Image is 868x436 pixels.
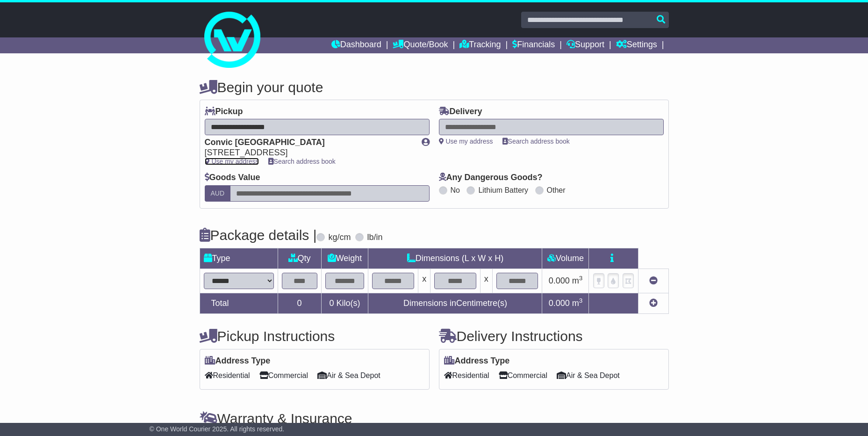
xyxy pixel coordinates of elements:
span: m [572,298,583,308]
td: Dimensions (L x W x H) [368,248,542,269]
a: Search address book [268,158,336,165]
sup: 3 [579,297,583,304]
span: 0 [329,298,334,308]
label: Other [547,186,566,195]
a: Use my address [439,138,493,145]
label: Goods Value [205,173,260,183]
span: Commercial [499,368,547,383]
span: © One World Courier 2025. All rights reserved. [150,425,285,433]
a: Financials [512,37,555,53]
h4: Begin your quote [200,80,669,95]
sup: 3 [579,275,583,282]
label: Any Dangerous Goods? [439,173,543,183]
label: AUD [205,185,231,202]
label: Address Type [205,356,271,366]
td: x [418,269,430,293]
a: Settings [616,37,657,53]
span: Residential [205,368,250,383]
a: Tracking [459,37,501,53]
td: Kilo(s) [321,293,368,313]
h4: Warranty & Insurance [200,411,669,426]
label: Delivery [439,107,482,117]
td: Qty [278,248,321,269]
td: Type [200,248,278,269]
div: [STREET_ADDRESS] [205,148,412,158]
h4: Package details | [200,227,317,243]
span: Air & Sea Depot [317,368,380,383]
a: Search address book [502,138,570,145]
span: Residential [444,368,489,383]
a: Remove this item [649,276,658,285]
label: Address Type [444,356,510,366]
a: Dashboard [331,37,381,53]
td: 0 [278,293,321,313]
span: 0.000 [549,298,570,308]
span: 0.000 [549,276,570,285]
td: x [480,269,492,293]
td: Total [200,293,278,313]
a: Support [567,37,604,53]
h4: Delivery Instructions [439,328,669,344]
h4: Pickup Instructions [200,328,430,344]
div: Convic [GEOGRAPHIC_DATA] [205,138,412,148]
label: lb/in [367,233,382,243]
td: Weight [321,248,368,269]
label: Lithium Battery [478,186,528,195]
span: m [572,276,583,285]
span: Commercial [259,368,308,383]
label: Pickup [205,107,243,117]
a: Use my address [205,158,259,165]
td: Dimensions in Centimetre(s) [368,293,542,313]
td: Volume [542,248,589,269]
label: kg/cm [328,233,351,243]
span: Air & Sea Depot [557,368,620,383]
label: No [451,186,460,195]
a: Add new item [649,298,658,308]
a: Quote/Book [393,37,448,53]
